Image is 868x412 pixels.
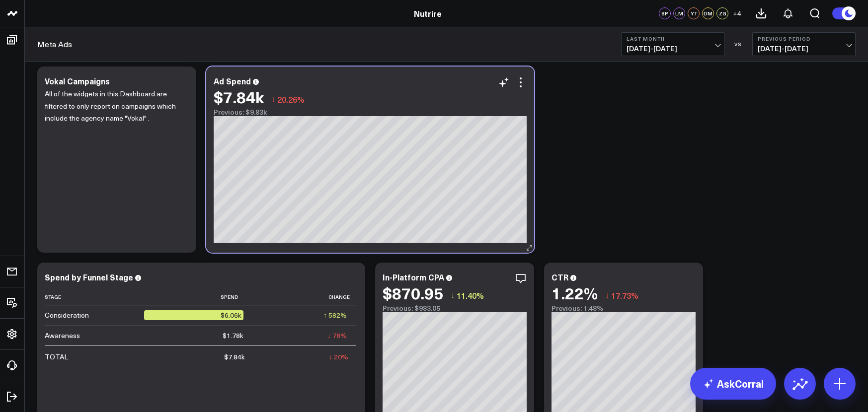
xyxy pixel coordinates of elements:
[733,10,741,17] span: + 4
[45,310,89,320] div: Consideration
[758,45,850,53] span: [DATE] - [DATE]
[224,352,245,362] div: $7.84k
[688,7,700,19] div: YT
[45,352,68,362] div: TOTAL
[716,7,728,19] div: ZG
[45,289,144,305] th: Stage
[252,289,356,305] th: Change
[37,39,72,50] a: Meta Ads
[45,75,110,86] div: Vokal Campaigns
[627,45,719,53] span: [DATE] - [DATE]
[611,290,638,301] span: 17.73%
[552,304,696,312] div: Previous: 1.48%
[223,331,243,341] div: $1.78k
[605,289,609,302] span: ↓
[323,310,347,320] div: ↑ 582%
[144,289,252,305] th: Spend
[214,108,527,116] div: Previous: $9.83k
[457,290,484,301] span: 11.40%
[383,304,527,312] div: Previous: $983.05
[271,93,275,106] span: ↓
[552,284,598,302] div: 1.22%
[414,8,442,19] a: Nutrire
[621,32,724,56] button: Last Month[DATE]-[DATE]
[329,352,348,362] div: ↓ 20%
[752,32,856,56] button: Previous Period[DATE]-[DATE]
[451,289,455,302] span: ↓
[627,36,719,42] b: Last Month
[690,368,776,400] a: AskCorral
[214,88,264,106] div: $7.84k
[277,94,305,105] span: 20.26%
[552,272,568,282] div: CTR
[383,284,443,302] div: $870.95
[729,41,747,47] div: VS
[214,75,251,86] div: Ad Spend
[327,331,347,341] div: ↓ 78%
[758,36,850,42] b: Previous Period
[45,331,80,341] div: Awareness
[383,272,444,282] div: In-Platform CPA
[45,88,181,125] p: All of the widgets in this Dashboard are filtered to only report on campaigns which include the a...
[731,7,743,19] button: +4
[673,7,685,19] div: LM
[45,272,133,282] div: Spend by Funnel Stage
[659,7,671,19] div: SP
[144,310,243,320] div: $6.06k
[702,7,714,19] div: DM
